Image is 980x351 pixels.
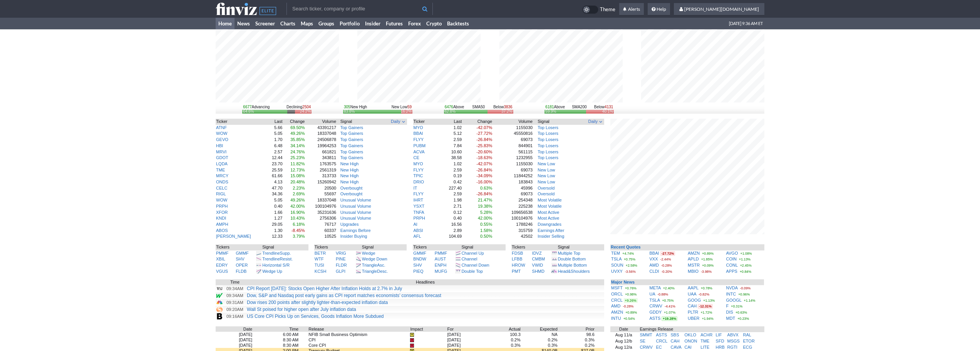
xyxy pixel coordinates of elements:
[727,333,739,337] a: ABVX
[405,18,424,29] a: Forex
[538,234,564,238] a: Insider Selling
[414,228,423,233] a: ABSI
[462,119,493,125] th: Change
[340,155,363,160] a: Top Gainers
[461,257,477,261] a: Channel
[538,168,555,172] a: New Low
[305,149,337,155] td: 661821
[726,269,737,274] a: APPS
[266,137,283,143] td: 1.70
[262,251,280,255] span: Trendline
[414,191,424,196] a: FLYY
[337,18,362,29] a: Portfolio
[247,314,384,319] a: US Core CPI Picks Up on Services, Goods Inflation More Subdued
[407,105,412,109] span: 59
[611,263,623,267] a: SOUN
[493,131,533,137] td: 45550816
[538,149,558,154] a: Top Losers
[377,269,388,274] span: Desc.
[726,304,729,308] a: F
[476,137,492,142] span: -26.84%
[340,234,367,238] a: Insider Buying
[688,316,700,321] a: UBER
[391,119,400,125] span: Daily
[688,251,700,255] a: AMZN
[640,339,645,343] a: SE
[444,104,513,110] div: SMA50
[413,119,437,125] th: Ticker
[298,18,316,29] a: Maps
[316,18,337,29] a: Groups
[247,300,388,305] a: Dow rises 200 points after slightly lighter-than-expected inflation data
[538,186,554,190] a: Oversold
[340,137,363,142] a: Top Gainers
[538,155,558,160] a: Top Losers
[305,131,337,137] td: 18337048
[414,180,424,184] a: DRIO
[688,292,696,296] a: UAA
[461,263,489,267] a: Channel Down
[700,339,709,343] a: TME
[300,110,311,113] div: 24.2%
[340,143,363,148] a: Top Gainers
[445,105,453,109] span: 6476
[290,143,305,148] span: 34.14%
[414,168,424,172] a: FLYY
[305,125,337,131] td: 43391217
[437,131,462,137] td: 5.12
[538,204,561,208] a: Most Volatile
[493,119,533,125] th: Volume
[532,269,544,274] a: SHMD
[615,345,632,349] a: Aug 12/a
[650,310,662,314] a: GDDY
[216,257,225,261] a: XBIL
[216,210,228,215] a: XFOR
[216,180,228,184] a: ONDS
[650,286,661,290] a: META
[340,204,371,208] a: Unusual Volume
[414,216,426,220] a: PRPH
[640,345,652,349] a: CRWV
[216,119,266,125] th: Ticker
[650,263,659,267] a: AMD
[216,18,235,29] a: Home
[650,269,659,274] a: CLDI
[619,3,644,15] a: Alerts
[729,18,763,29] span: [DATE] 9:36 AM ET
[253,18,278,29] a: Screener
[685,333,697,337] a: OKLO
[435,263,447,267] a: ENPH
[493,155,533,161] td: 1232955
[743,339,754,343] a: ETOR
[726,316,735,321] a: MDT
[545,110,556,113] div: 59.9%
[650,304,662,308] a: CRWV
[413,263,422,267] a: SHV
[362,257,387,261] a: Wedge Down
[588,119,604,125] button: Signals interval
[538,180,555,184] a: New Low
[558,257,586,261] a: Double Bottom
[340,191,362,196] a: Overbought
[726,251,738,255] a: AVGO
[445,104,464,110] div: Above
[414,186,417,190] a: IT
[538,216,559,220] a: Most Active
[445,110,456,113] div: 62.8%
[716,339,724,343] a: SFD
[216,228,228,233] a: ABOS
[726,263,738,267] a: CONL
[262,257,293,261] a: TrendlineResist.
[340,180,359,184] a: New High
[340,216,371,220] a: Unusual Volume
[538,119,549,125] span: Signal
[414,143,426,148] a: PUBM
[437,149,462,155] td: 10.60
[656,339,668,343] a: CRCL
[336,251,346,255] a: VRIG
[216,137,228,142] a: GEVO
[216,131,227,136] a: WOW
[611,298,623,302] a: CRCL
[414,149,425,154] a: ACVA
[650,251,659,255] a: BBAI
